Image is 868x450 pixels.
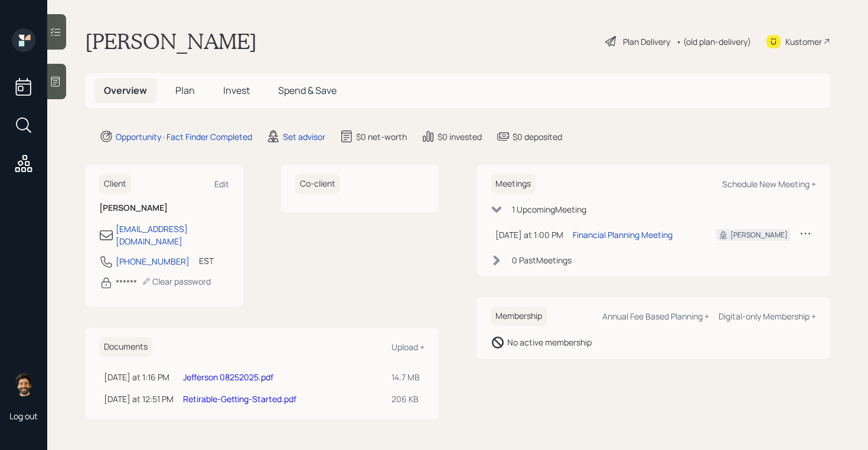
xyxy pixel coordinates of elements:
img: eric-schwartz-headshot.png [12,373,35,396]
div: [DATE] at 12:51 PM [104,393,174,405]
div: [PHONE_NUMBER] [116,255,190,268]
span: Spend & Save [278,84,337,97]
div: No active membership [507,336,592,348]
div: [PERSON_NAME] [730,230,788,240]
div: • (old plan-delivery) [676,35,751,48]
div: 14.7 MB [391,371,420,383]
div: Schedule New Meeting + [722,178,816,190]
div: Opportunity · Fact Finder Completed [116,131,252,143]
h1: [PERSON_NAME] [85,28,257,54]
h6: Client [99,174,131,194]
span: Plan [175,84,195,97]
div: [DATE] at 1:16 PM [104,371,174,383]
div: Kustomer [785,35,822,48]
div: 0 Past Meeting s [512,254,572,266]
h6: Co-client [295,174,340,194]
div: Financial Planning Meeting [573,229,673,241]
div: $0 deposited [513,131,562,143]
span: Overview [104,84,147,97]
span: Invest [223,84,250,97]
div: 1 Upcoming Meeting [512,203,586,216]
div: Set advisor [283,131,325,143]
h6: Meetings [491,174,536,194]
h6: Documents [99,337,152,357]
div: Edit [214,178,229,190]
a: Retirable-Getting-Started.pdf [183,393,296,405]
div: Plan Delivery [623,35,670,48]
h6: Membership [491,306,547,326]
a: Jefferson 08252025.pdf [183,371,273,383]
div: Log out [9,410,38,422]
div: Digital-only Membership + [719,311,816,322]
div: $0 net-worth [356,131,407,143]
div: Annual Fee Based Planning + [602,311,709,322]
div: 206 KB [391,393,420,405]
div: [EMAIL_ADDRESS][DOMAIN_NAME] [116,223,229,247]
div: $0 invested [438,131,482,143]
div: Upload + [391,341,425,353]
div: Clear password [142,276,211,287]
div: [DATE] at 1:00 PM [495,229,563,241]
div: EST [199,255,214,267]
h6: [PERSON_NAME] [99,203,229,213]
